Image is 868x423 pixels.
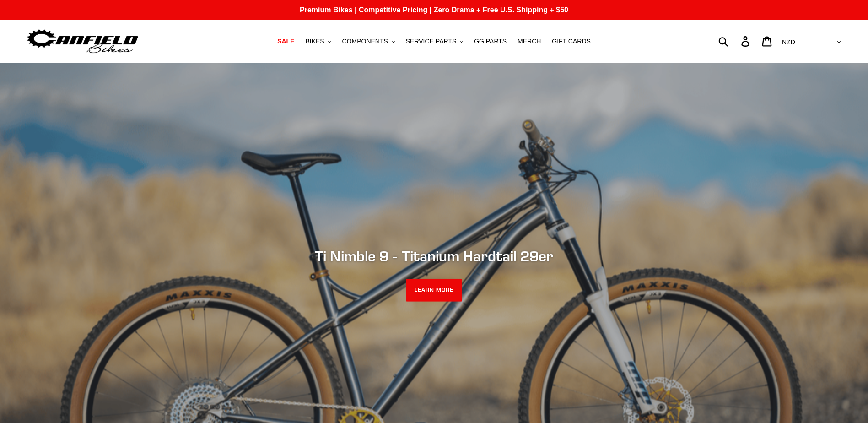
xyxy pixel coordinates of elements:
[185,247,684,265] h2: Ti Nimble 9 - Titanium Hardtail 29er
[406,38,456,45] span: SERVICE PARTS
[301,35,335,48] button: BIKES
[547,35,595,48] a: GIFT CARDS
[305,38,324,45] span: BIKES
[469,35,511,48] a: GG PARTS
[338,35,399,48] button: COMPONENTS
[552,38,591,45] span: GIFT CARDS
[474,38,507,45] span: GG PARTS
[25,27,140,56] img: Canfield Bikes
[513,35,545,48] a: MERCH
[723,31,747,51] input: Search
[518,38,541,45] span: MERCH
[401,35,468,48] button: SERVICE PARTS
[406,279,462,302] a: LEARN MORE
[277,38,294,45] span: SALE
[273,35,299,48] a: SALE
[342,38,388,45] span: COMPONENTS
